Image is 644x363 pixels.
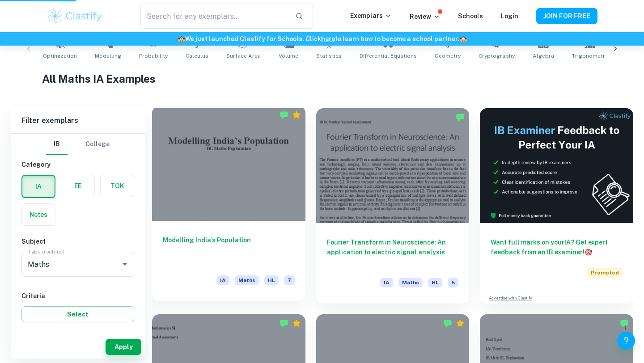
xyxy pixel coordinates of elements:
[292,110,301,119] div: Premium
[459,35,467,42] span: 🏫
[448,278,458,287] span: 5
[61,175,94,197] button: EE
[533,52,554,60] span: Algebra
[458,13,483,20] a: Schools
[360,52,417,60] span: Differential Equations
[163,235,295,265] h6: Modelling India’s Population
[398,278,423,287] span: Maths
[139,52,168,60] span: Probability
[456,319,465,328] div: Premium
[479,52,515,60] span: Cryptography
[264,275,279,285] span: HL
[316,108,470,304] a: Fourier Transform in Neuroscience: An application to electric signal analysisIAMathsHL5
[489,295,532,301] a: Advertise with Clastify
[22,176,55,197] button: IA
[106,339,141,355] button: Apply
[620,319,629,328] img: Marked
[46,134,68,155] button: IB
[280,110,288,119] img: Marked
[226,52,261,60] span: Surface Area
[428,278,442,287] span: HL
[186,52,208,60] span: Calculus
[28,248,65,255] label: Type a subject
[284,275,295,285] span: 7
[21,160,134,169] h6: Category
[43,52,77,60] span: Optimization
[316,52,342,60] span: Statistics
[587,268,623,278] span: Promoted
[572,52,608,60] span: Trigonometry
[480,108,633,223] img: Thumbnail
[235,275,259,285] span: Maths
[321,35,335,42] a: here
[380,278,393,287] span: IA
[585,249,592,256] span: 🎯
[617,332,635,350] button: Help and Feedback
[95,52,121,60] span: Modelling
[46,134,110,155] div: Filter type choice
[292,319,301,328] div: Premium
[501,13,518,20] a: Login
[22,204,55,225] button: Notes
[350,11,392,21] p: Exemplars
[42,71,602,87] h1: All Maths IA Examples
[85,134,110,155] button: College
[119,258,131,270] button: Open
[140,4,288,29] input: Search for any exemplars...
[280,319,288,328] img: Marked
[480,108,633,304] a: Want full marks on yourIA? Get expert feedback from an IB examiner!PromotedAdvertise with Clastify
[435,52,461,60] span: Geometry
[536,8,597,24] button: JOIN FOR FREE
[47,7,103,25] img: Clastify logo
[11,108,145,133] h6: Filter exemplars
[2,34,642,44] h6: We just launched Clastify for Schools. Click to learn how to become a school partner.
[491,237,623,257] h6: Want full marks on your IA ? Get expert feedback from an IB examiner!
[21,236,134,246] h6: Subject
[443,319,452,328] img: Marked
[21,306,134,322] button: Select
[410,12,440,21] p: Review
[21,291,134,301] h6: Criteria
[216,275,229,285] span: IA
[327,237,459,267] h6: Fourier Transform in Neuroscience: An application to electric signal analysis
[456,113,465,122] img: Marked
[152,108,305,304] a: Modelling India’s PopulationIAMathsHL7
[279,52,298,60] span: Volume
[178,35,185,42] span: 🏫
[101,175,134,197] button: TOK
